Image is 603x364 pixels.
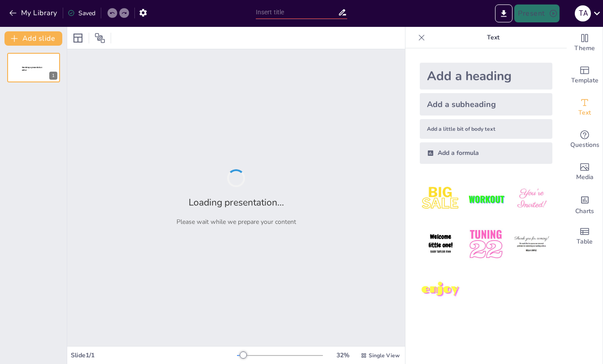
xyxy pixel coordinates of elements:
button: Add slide [4,31,62,46]
img: 5.jpeg [465,223,507,265]
span: Theme [574,43,595,53]
button: Present [514,4,559,22]
img: 1.jpeg [420,178,461,220]
span: Charts [575,206,594,216]
span: Position [95,33,105,43]
div: Add a little bit of body text [420,119,552,139]
span: Table [577,237,593,247]
span: Single View [369,352,400,359]
span: Text [578,108,591,118]
div: Saved [68,9,95,17]
div: Add a formula [420,142,552,164]
div: Get real-time input from your audience [567,124,603,156]
div: Add a heading [420,63,552,90]
button: My Library [7,6,61,20]
div: 1 [49,72,57,80]
span: Sendsteps presentation editor [22,66,42,71]
img: 2.jpeg [465,178,507,220]
span: Media [576,172,594,182]
button: T A [575,4,591,22]
span: Template [571,76,599,86]
h2: Loading presentation... [189,196,284,209]
button: Export to PowerPoint [495,4,513,22]
div: Layout [71,31,85,45]
div: Change the overall theme [567,27,603,59]
img: 4.jpeg [420,223,461,265]
img: 7.jpeg [420,269,461,311]
input: Insert title [256,6,338,19]
div: Add text boxes [567,91,603,124]
div: T A [575,5,591,21]
p: Text [429,27,558,48]
img: 6.jpeg [511,223,552,265]
span: Questions [570,140,599,150]
div: 1 [7,53,60,82]
div: Add charts and graphs [567,188,603,220]
div: Add images, graphics, shapes or video [567,156,603,188]
div: Add a subheading [420,93,552,116]
div: Add ready made slides [567,59,603,91]
p: Please wait while we prepare your content [177,218,296,226]
div: 32 % [332,351,353,360]
img: 3.jpeg [511,178,552,220]
div: Slide 1 / 1 [71,351,237,360]
div: Add a table [567,220,603,253]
